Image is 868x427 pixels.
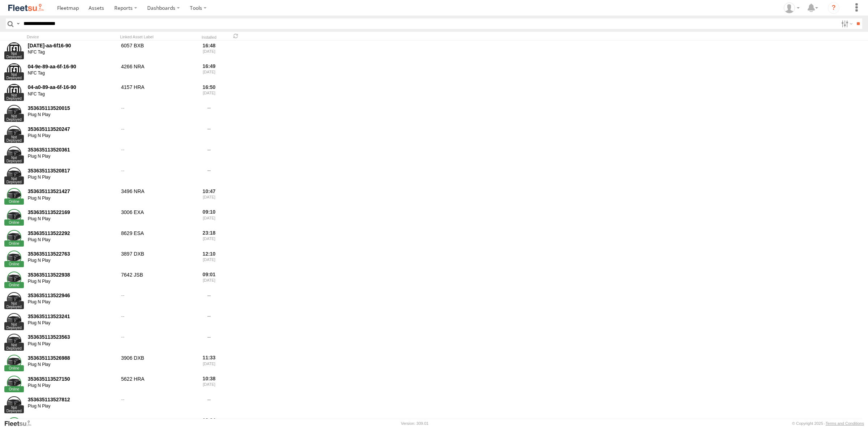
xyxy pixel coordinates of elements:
[28,133,116,139] div: Plug N Play
[120,229,192,248] div: 8629 ESA
[28,42,116,49] div: [DATE]-aa-6f16-90
[120,34,192,39] div: Linked Asset Label
[28,383,116,389] div: Plug N Play
[195,270,223,290] div: 09:01 [DATE]
[195,62,223,82] div: 16:49 [DATE]
[28,334,116,340] div: 353635113523563
[28,50,116,55] div: NFC Tag
[195,83,223,103] div: 16:50 [DATE]
[28,320,116,326] div: Plug N Play
[838,18,854,29] label: Search Filter Options
[28,417,116,424] div: 353635113528067
[828,2,839,14] i: ?
[28,313,116,320] div: 353635113523241
[28,188,116,195] div: 353635113521427
[28,341,116,347] div: Plug N Play
[28,126,116,132] div: 353635113520247
[195,229,223,248] div: 23:18 [DATE]
[120,62,192,82] div: 4266 NRA
[792,421,864,426] div: © Copyright 2025 -
[28,251,116,257] div: 353635113522763
[28,292,116,299] div: 353635113522946
[195,208,223,227] div: 09:10 [DATE]
[4,420,37,427] a: Visit our Website
[28,91,116,97] div: NFC Tag
[195,41,223,61] div: 16:48 [DATE]
[120,249,192,269] div: 3897 DXB
[28,230,116,236] div: 353635113522292
[28,63,116,70] div: 04-9e-89-aa-6f-16-90
[826,421,864,426] a: Terms and Conditions
[231,33,240,39] span: Refresh
[28,237,116,243] div: Plug N Play
[120,83,192,103] div: 4157 HRA
[28,362,116,368] div: Plug N Play
[28,71,116,76] div: NFC Tag
[401,421,429,426] div: Version: 309.01
[28,209,116,215] div: 353635113522169
[28,355,116,361] div: 353635113526988
[195,375,223,394] div: 10:38 [DATE]
[120,187,192,207] div: 3496 NRA
[28,154,116,159] div: Plug N Play
[28,216,116,222] div: Plug N Play
[28,105,116,111] div: 353635113520015
[28,376,116,382] div: 353635113527150
[28,279,116,285] div: Plug N Play
[195,187,223,207] div: 10:47 [DATE]
[120,208,192,227] div: 3006 EXA
[195,354,223,373] div: 11:33 [DATE]
[27,34,117,39] div: Device
[28,112,116,118] div: Plug N Play
[195,36,223,39] div: Installed
[28,146,116,153] div: 353635113520361
[28,167,116,174] div: 353635113520817
[28,396,116,403] div: 353635113527812
[120,354,192,373] div: 3906 DXB
[28,175,116,180] div: Plug N Play
[781,3,802,13] div: Aasif Ayoob
[120,375,192,394] div: 5622 HRA
[28,272,116,278] div: 353635113522938
[15,18,21,29] label: Search Query
[28,299,116,305] div: Plug N Play
[28,196,116,201] div: Plug N Play
[28,403,116,409] div: Plug N Play
[28,84,116,90] div: 04-a0-89-aa-6f-16-90
[28,258,116,264] div: Plug N Play
[195,249,223,269] div: 12:10 [DATE]
[7,3,45,13] img: fleetsu-logo-horizontal.svg
[120,270,192,290] div: 7642 JSB
[120,41,192,61] div: 6057 BXB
